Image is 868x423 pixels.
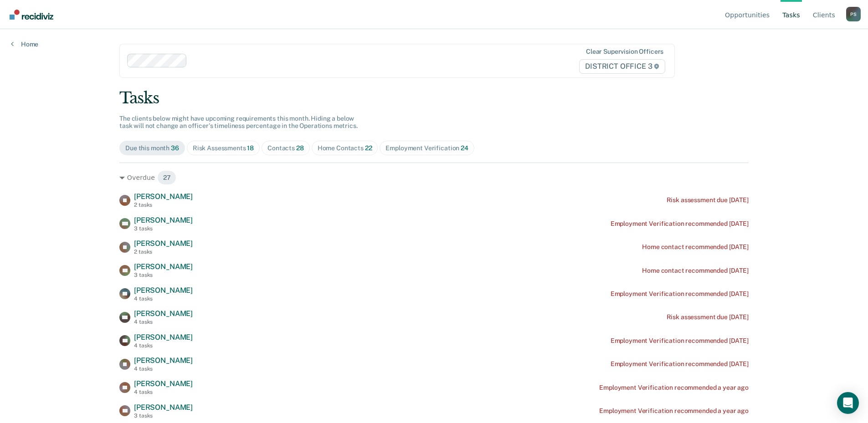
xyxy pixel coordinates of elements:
a: Home [11,40,38,48]
div: P S [846,7,861,21]
div: Due this month [125,144,179,152]
div: 4 tasks [134,366,193,372]
div: Overdue 27 [119,170,749,185]
div: Contacts [267,144,304,152]
div: Home Contacts [318,144,372,152]
div: 4 tasks [134,296,193,302]
span: [PERSON_NAME] [134,262,193,271]
div: 4 tasks [134,319,193,325]
div: Risk assessment due [DATE] [667,196,749,204]
span: 22 [365,144,372,152]
div: Tasks [119,89,749,107]
span: 36 [171,144,179,152]
div: Employment Verification recommended [DATE] [611,290,749,298]
span: 27 [157,170,177,185]
div: 3 tasks [134,413,193,419]
span: [PERSON_NAME] [134,309,193,318]
div: 2 tasks [134,249,193,255]
div: Employment Verification recommended a year ago [599,384,749,392]
div: 4 tasks [134,389,193,395]
button: Profile dropdown button [846,7,861,21]
span: [PERSON_NAME] [134,356,193,365]
div: 3 tasks [134,272,193,278]
div: Risk Assessments [193,144,254,152]
span: 28 [296,144,304,152]
div: Home contact recommended [DATE] [642,267,749,275]
div: Clear supervision officers [586,48,663,56]
div: Open Intercom Messenger [837,392,859,414]
span: DISTRICT OFFICE 3 [579,59,665,74]
div: Employment Verification recommended [DATE] [611,220,749,228]
span: 24 [461,144,468,152]
span: [PERSON_NAME] [134,192,193,201]
div: Employment Verification recommended a year ago [599,407,749,415]
span: The clients below might have upcoming requirements this month. Hiding a below task will not chang... [119,115,358,130]
div: Employment Verification [385,144,468,152]
span: [PERSON_NAME] [134,333,193,341]
span: [PERSON_NAME] [134,379,193,388]
div: Home contact recommended [DATE] [642,243,749,251]
div: Employment Verification recommended [DATE] [611,360,749,368]
span: [PERSON_NAME] [134,239,193,248]
div: Employment Verification recommended [DATE] [611,337,749,345]
span: [PERSON_NAME] [134,216,193,224]
div: Risk assessment due [DATE] [667,313,749,321]
div: 3 tasks [134,225,193,232]
div: 2 tasks [134,202,193,208]
img: Recidiviz [10,10,53,20]
span: [PERSON_NAME] [134,403,193,412]
div: 4 tasks [134,342,193,349]
span: 18 [247,144,254,152]
span: [PERSON_NAME] [134,286,193,295]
